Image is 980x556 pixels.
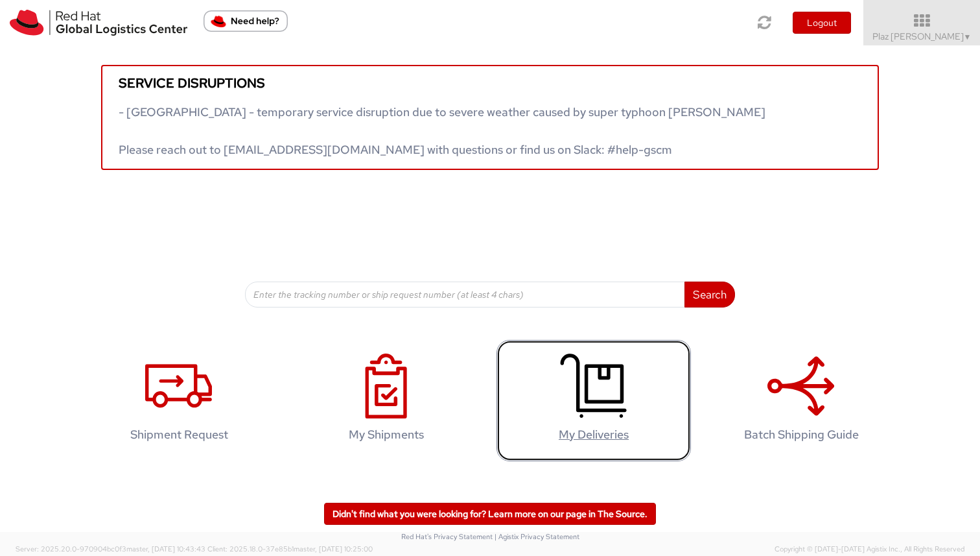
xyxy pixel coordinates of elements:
a: Service disruptions - [GEOGRAPHIC_DATA] - temporary service disruption due to severe weather caus... [101,65,879,170]
h4: Shipment Request [95,428,262,441]
h4: Batch Shipping Guide [717,428,885,441]
span: Client: 2025.18.0-37e85b1 [207,544,373,553]
h4: My Shipments [303,428,470,441]
a: My Shipments [289,340,484,461]
a: Batch Shipping Guide [704,340,898,461]
span: - [GEOGRAPHIC_DATA] - temporary service disruption due to severe weather caused by super typhoon ... [119,104,765,157]
button: Search [684,282,735,308]
a: | Agistix Privacy Statement [495,532,579,541]
span: ▼ [964,32,972,42]
h4: My Deliveries [510,428,677,441]
span: master, [DATE] 10:25:00 [294,544,373,553]
a: Didn't find what you were looking for? Learn more on our page in The Source. [324,503,656,525]
button: Logout [793,12,851,34]
input: Enter the tracking number or ship request number (at least 4 chars) [245,282,685,308]
span: Copyright © [DATE]-[DATE] Agistix Inc., All Rights Reserved [775,544,964,555]
button: Need help? [204,10,288,32]
span: master, [DATE] 10:43:43 [126,544,205,553]
span: Server: 2025.20.0-970904bc0f3 [16,544,205,553]
a: Red Hat's Privacy Statement [401,532,493,541]
h5: Service disruptions [119,76,861,90]
span: Plaz [PERSON_NAME] [872,30,972,42]
a: Shipment Request [82,340,276,461]
a: My Deliveries [496,340,691,461]
img: rh-logistics-00dfa346123c4ec078e1.svg [10,10,187,36]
